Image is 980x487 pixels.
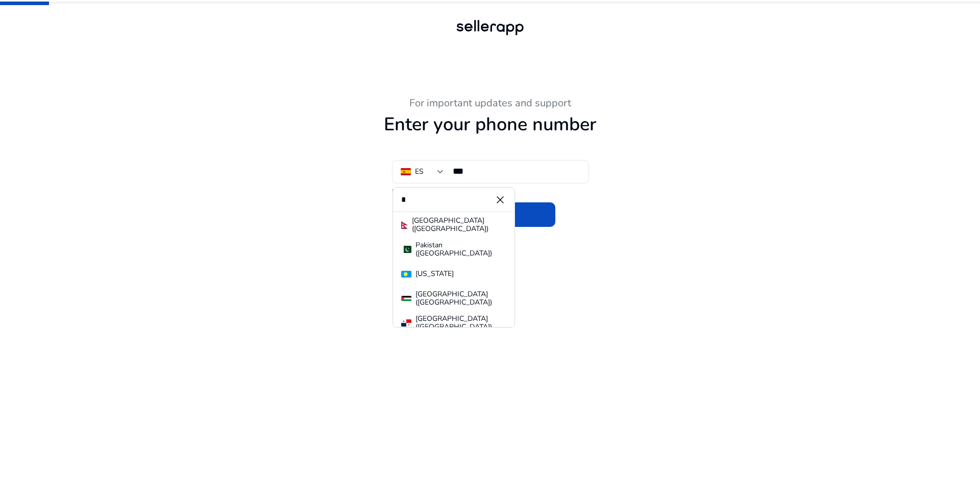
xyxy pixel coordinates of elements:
[415,290,506,307] div: [GEOGRAPHIC_DATA] (‫[GEOGRAPHIC_DATA]‬‎)
[415,270,454,278] div: [US_STATE]
[415,241,506,258] div: Pakistan (‫[GEOGRAPHIC_DATA]‬‎)
[415,315,506,331] div: [GEOGRAPHIC_DATA] ([GEOGRAPHIC_DATA])
[488,188,512,212] button: Clear
[412,217,506,233] div: [GEOGRAPHIC_DATA] ([GEOGRAPHIC_DATA])
[393,188,514,212] input: dropdown search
